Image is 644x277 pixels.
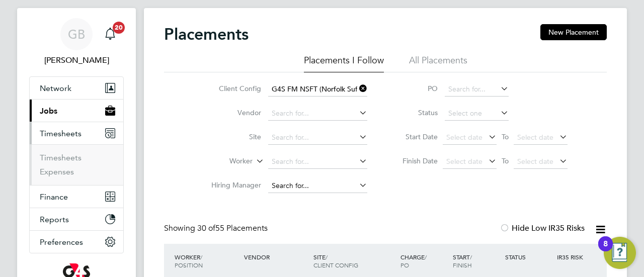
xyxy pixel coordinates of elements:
label: Status [392,108,438,117]
label: Site [203,132,261,141]
div: Worker [172,248,242,274]
span: / Finish [453,253,472,269]
button: Reports [30,208,123,230]
label: Vendor [203,108,261,117]
span: / Position [175,253,203,269]
input: Search for... [268,82,367,97]
span: To [499,130,512,143]
div: Status [503,248,555,266]
span: Preferences [40,237,83,247]
a: Expenses [40,167,74,176]
span: 55 Placements [197,223,268,233]
button: New Placement [540,24,607,40]
a: 20 [100,18,120,50]
label: Hiring Manager [203,180,261,190]
label: PO [392,84,438,93]
span: Gianni Bernardi [29,54,124,66]
span: Timesheets [40,129,82,138]
li: All Placements [409,54,467,72]
a: GB[PERSON_NAME] [29,18,124,66]
div: IR35 Risk [554,248,589,266]
span: Network [40,83,71,93]
span: Jobs [40,106,57,116]
span: To [499,154,512,167]
span: 20 [113,22,125,34]
div: Showing [164,223,270,234]
span: Reports [40,215,69,224]
label: Finish Date [392,156,438,165]
div: Vendor [242,248,311,266]
span: Select date [517,157,553,166]
button: Network [30,77,123,99]
button: Finance [30,186,123,208]
a: Timesheets [40,153,82,162]
button: Open Resource Center, 8 new notifications [604,237,636,269]
label: Hide Low IR35 Risks [500,223,585,233]
div: Start [450,248,503,274]
label: Client Config [203,84,261,93]
label: Start Date [392,132,438,141]
span: Finance [40,192,68,202]
input: Select one [445,107,509,121]
input: Search for... [268,179,367,193]
span: Select date [517,133,553,142]
input: Search for... [268,107,367,121]
div: Timesheets [30,144,123,185]
button: Jobs [30,100,123,122]
span: GB [68,28,85,41]
label: Worker [195,156,253,166]
span: 30 of [197,223,215,233]
h2: Placements [164,24,249,44]
span: Select date [446,157,482,166]
span: / PO [400,253,427,269]
input: Search for... [268,155,367,169]
span: / Client Config [313,253,358,269]
button: Preferences [30,231,123,253]
input: Search for... [445,82,509,97]
li: Placements I Follow [304,54,384,72]
div: Site [311,248,398,274]
button: Timesheets [30,122,123,144]
div: 8 [603,244,608,257]
div: Charge [398,248,450,274]
span: Select date [446,133,482,142]
input: Search for... [268,131,367,145]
